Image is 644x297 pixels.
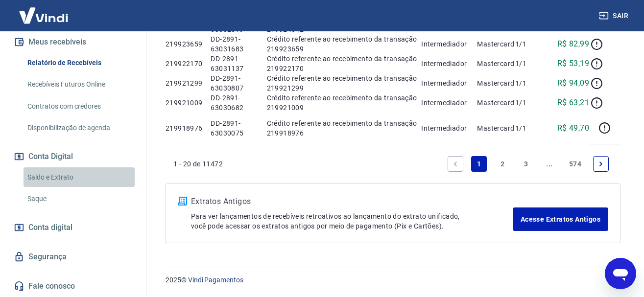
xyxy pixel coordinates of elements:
[542,156,557,172] a: Jump forward
[166,275,620,285] p: 2025 ©
[267,73,422,93] p: Crédito referente ao recebimento da transação 219921299
[24,189,135,209] a: Saque
[173,159,223,169] p: 1 - 20 de 11472
[166,98,211,108] p: 219921009
[191,211,513,231] p: Para ver lançamentos de recebíveis retroativos ao lançamento do extrato unificado, você pode aces...
[24,118,135,138] a: Disponibilização de agenda
[557,122,589,134] p: R$ 49,70
[267,93,422,113] p: Crédito referente ao recebimento da transação 219921009
[166,78,211,88] p: 219921299
[513,207,608,231] a: Acesse Extratos Antigos
[211,118,266,138] p: DD-2891-63030075
[518,156,534,172] a: Page 3
[477,78,515,88] p: Mastercard
[444,152,613,176] ul: Pagination
[477,123,515,133] p: Mastercard
[12,0,75,30] img: Vindi
[421,59,477,69] p: Intermediador
[565,156,585,172] a: Page 574
[477,98,515,108] p: Mastercard
[471,156,487,172] a: Page 1 is your current page
[515,98,544,108] p: 1/1
[12,31,135,53] button: Meus recebíveis
[188,276,243,284] a: Vindi Pagamentos
[24,96,135,116] a: Contratos com credores
[557,58,589,69] p: R$ 53,19
[12,217,135,238] a: Conta digital
[515,123,544,133] p: 1/1
[477,39,515,49] p: Mastercard
[267,34,422,54] p: Crédito referente ao recebimento da transação 219923659
[421,123,477,133] p: Intermediador
[448,156,463,172] a: Previous page
[211,93,266,113] p: DD-2891-63030682
[24,53,135,73] a: Relatório de Recebíveis
[191,196,513,207] p: Extratos Antigos
[597,7,632,25] button: Sair
[515,59,544,69] p: 1/1
[557,97,589,109] p: R$ 63,21
[211,73,266,93] p: DD-2891-63030807
[421,78,477,88] p: Intermediador
[12,246,135,268] a: Segurança
[477,59,515,69] p: Mastercard
[211,54,266,73] p: DD-2891-63031137
[267,118,422,138] p: Crédito referente ao recebimento da transação 219918976
[267,54,422,73] p: Crédito referente ao recebimento da transação 219922170
[12,275,135,297] a: Fale conosco
[24,74,135,94] a: Recebíveis Futuros Online
[24,167,135,187] a: Saldo e Extrato
[166,59,211,69] p: 219922170
[178,197,187,206] img: ícone
[593,156,609,172] a: Next page
[557,38,589,50] p: R$ 82,99
[421,39,477,49] p: Intermediador
[495,156,510,172] a: Page 2
[421,98,477,108] p: Intermediador
[12,146,135,167] button: Conta Digital
[515,39,544,49] p: 1/1
[605,258,636,289] iframe: Botão para abrir a janela de mensagens
[211,34,266,54] p: DD-2891-63031683
[515,78,544,88] p: 1/1
[557,77,589,89] p: R$ 94,09
[166,123,211,133] p: 219918976
[28,221,72,234] span: Conta digital
[166,39,211,49] p: 219923659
